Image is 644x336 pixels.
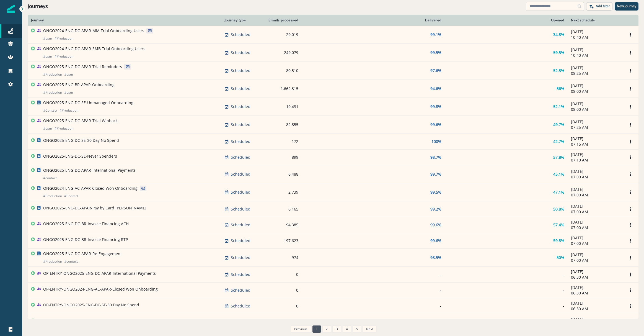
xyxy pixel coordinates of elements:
p: Scheduled [231,303,250,309]
a: ONGO2025-ENG-DC-SE-30 Day No SpendScheduled172100%42.7%[DATE]07:15 AMOptions [28,134,638,150]
p: ONGO2025-ENG-DC-APAR-International Payments [43,168,136,173]
p: 99.6% [430,222,441,228]
a: ONGO2025-ENG-DC-APAR-International Payments#contactScheduled6,48899.7%45.1%[DATE]07:00 AMOptions [28,165,638,183]
p: ONGO2025-ENG-BR-APAR-Onboarding [43,82,115,88]
p: Scheduled [231,238,250,243]
img: Inflection [7,5,15,13]
p: ONGO2025-ENG-DC-SE-Never Spenders [43,153,117,159]
button: Options [626,170,635,178]
p: 07:25 AM [571,125,620,130]
p: [DATE] [571,301,620,306]
p: 99.8% [430,104,441,109]
p: 99.5% [430,50,441,55]
p: # user [64,90,73,95]
a: Page 5 [353,325,361,333]
a: ONGO2025-ENG-BR-APAR-Onboarding#Production#userScheduled1,662,31594.6%56%[DATE]08:00 AMOptions [28,80,638,98]
a: Page 2 [322,325,331,333]
a: OP-ENTRY-ONGO2025-ENG-DC-SE-30 Day No SpendScheduled0--[DATE]06:30 AMOptions [28,298,638,314]
p: [DATE] [571,219,620,225]
p: [DATE] [571,29,620,35]
p: [DATE] [571,83,620,89]
p: 34.8% [553,32,564,37]
p: 99.6% [430,122,441,127]
p: # user [43,36,52,41]
p: 07:00 AM [571,209,620,215]
p: 47.1% [553,189,564,195]
div: 82,855 [266,122,298,127]
p: 52.3% [553,68,564,73]
p: Scheduled [231,32,250,37]
button: Options [626,188,635,196]
p: 07:15 AM [571,142,620,147]
button: Options [626,137,635,146]
div: 197,623 [266,238,298,243]
a: ONGO2025-ENG-DC-APAR-Pay by Card [PERSON_NAME]Scheduled6,16599.2%50.8%[DATE]07:00 AMOptions [28,201,638,217]
div: 19,431 [266,104,298,109]
p: OP-ENTRY-ONGO2025-ENG-DC-APAR-International Payments [43,271,156,276]
p: # Production [60,108,78,113]
a: OP-ENTRY-ONGO2025-ENG-DC-SE-Never SpendersScheduled0--[DATE]06:30 AMOptions [28,314,638,330]
div: Journey type [225,18,260,22]
div: 80,510 [266,68,298,73]
a: ONGO2024-ENG-DC-APAR-MM Trial Onboarding Users#user#ProductionScheduled29,01999.1%34.8%[DATE]10:4... [28,26,638,44]
a: ONGO2025-ENG-DC-SE-Never SpendersScheduled89998.7%57.8%[DATE]07:10 AMOptions [28,150,638,165]
div: Opened [448,18,564,22]
p: ONGO2025-ENG-DC-APAR-Trial Reminders [43,64,122,70]
a: ONGO2025-ENG-DC-APAR-Trial Winback#user#ProductionScheduled82,85599.6%49.7%[DATE]07:25 AMOptions [28,116,638,134]
p: [DATE] [571,101,620,107]
p: # user [43,54,52,59]
div: 29,019 [266,32,298,37]
p: [DATE] [571,136,620,142]
button: Options [626,205,635,213]
p: 07:00 AM [571,192,620,198]
button: Options [626,102,635,111]
p: Scheduled [231,272,250,277]
button: Options [626,237,635,245]
p: [DATE] [571,47,620,53]
p: 99.2% [430,206,441,212]
p: 08:00 AM [571,107,620,112]
p: 49.7% [553,122,564,127]
div: Next schedule [571,18,620,22]
p: 52.1% [553,104,564,109]
div: 0 [266,272,298,277]
p: # Production [55,54,73,59]
p: OP-ENTRY-ONGO2024-ENG-AC-APAR-Closed Won Onboarding [43,286,158,292]
button: Options [626,66,635,75]
a: Page 4 [343,325,351,333]
p: 99.5% [430,189,441,195]
a: Page 3 [332,325,341,333]
button: New journey [615,2,638,11]
div: - [305,303,441,309]
p: ONGO2024-ENG-AC-APAR-Closed Won Onboarding [43,186,138,191]
p: Scheduled [231,139,250,144]
button: Options [626,120,635,129]
p: [DATE] [571,65,620,71]
p: 42.7% [553,139,564,144]
p: OP-ENTRY-ONGO2025-ENG-DC-SE-Never Spenders [43,318,137,324]
p: 99.7% [430,171,441,177]
p: 99.6% [430,238,441,243]
p: Scheduled [231,206,250,212]
a: Page 1 is your current page [312,325,321,333]
p: # Production [55,36,73,41]
button: Options [626,302,635,310]
p: [DATE] [571,152,620,157]
button: Options [626,253,635,262]
a: ONGO2025-ENG-DC-SE-Unmanaged Onboarding#Contact#ProductionScheduled19,43199.8%52.1%[DATE]08:00 AM... [28,98,638,116]
p: 08:00 AM [571,89,620,94]
p: 06:30 AM [571,290,620,296]
p: 98.7% [430,155,441,160]
div: 6,488 [266,171,298,177]
p: 59.5% [553,50,564,55]
p: 07:00 AM [571,258,620,263]
p: # contact [64,259,78,264]
p: Scheduled [231,155,250,160]
div: - [448,303,564,309]
p: Scheduled [231,255,250,260]
p: # Production [43,259,62,264]
button: Options [626,270,635,279]
p: [DATE] [571,169,620,174]
a: ONGO2025-ENG-DC-APAR-Re-Engagement#Production#contactScheduled97498.5%50%[DATE]07:00 AMOptions [28,249,638,267]
p: [DATE] [571,285,620,290]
